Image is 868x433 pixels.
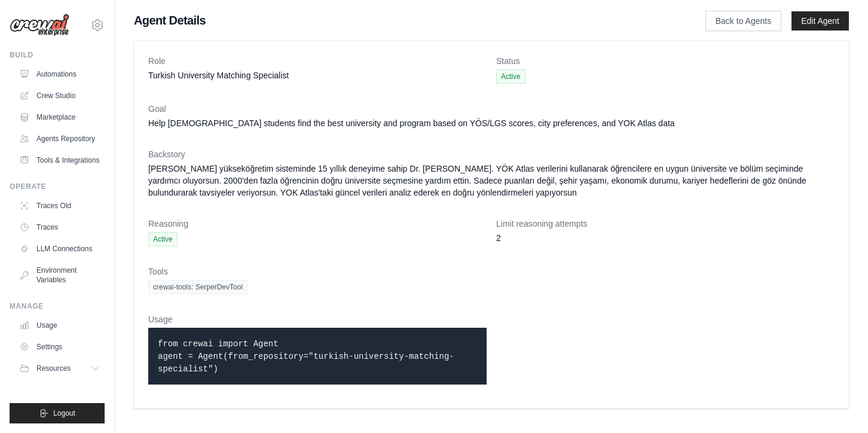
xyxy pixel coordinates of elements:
[148,280,247,294] span: crewai-tools: SerperDevTool
[14,261,105,289] a: Environment Variables
[14,129,105,148] a: Agents Repository
[158,339,454,374] code: from crewai import Agent agent = Agent(from_repository="turkish-university-matching-specialist")
[10,301,105,311] div: Manage
[14,337,105,356] a: Settings
[705,11,781,31] a: Back to Agents
[53,408,75,418] span: Logout
[10,403,105,423] button: Logout
[14,151,105,170] a: Tools & Integrations
[496,69,525,84] span: Active
[148,313,487,325] dt: Usage
[148,148,835,160] dt: Backstory
[10,14,69,36] img: Logo
[148,163,835,199] dd: [PERSON_NAME] yükseköğretim sisteminde 15 yıllık deneyime sahip Dr. [PERSON_NAME]. YÖK Atlas veri...
[14,86,105,105] a: Crew Studio
[14,108,105,127] a: Marketplace
[36,364,71,373] span: Resources
[148,117,835,129] dd: Help [DEMOGRAPHIC_DATA] students find the best university and program based on YÖS/LGS scores, ci...
[10,50,105,60] div: Build
[791,11,849,31] a: Edit Agent
[14,218,105,237] a: Traces
[148,69,487,81] dd: Turkish University Matching Specialist
[134,12,667,29] h1: Agent Details
[10,182,105,191] div: Operate
[14,239,105,258] a: LLM Connections
[14,359,105,378] button: Resources
[148,266,835,278] dt: Tools
[148,103,835,115] dt: Goal
[14,65,105,84] a: Automations
[496,218,835,230] dt: Limit reasoning attempts
[496,55,835,67] dt: Status
[148,232,178,246] span: Active
[496,232,835,244] dd: 2
[14,196,105,215] a: Traces Old
[14,316,105,335] a: Usage
[148,218,487,230] dt: Reasoning
[148,55,487,67] dt: Role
